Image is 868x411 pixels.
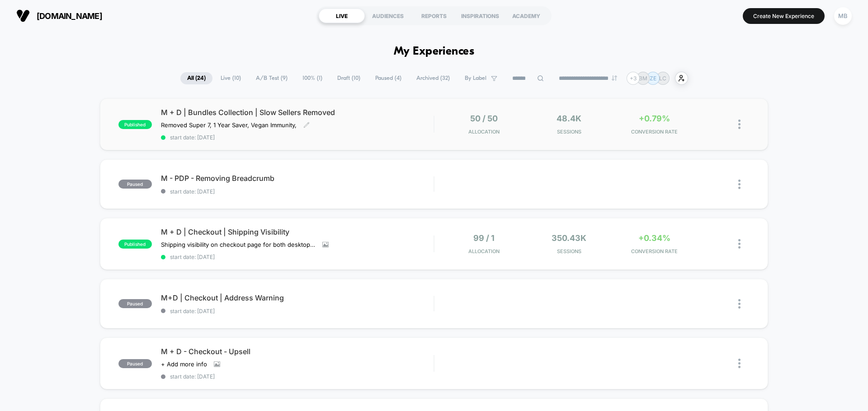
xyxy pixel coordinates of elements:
span: start date: [DATE] [161,254,434,260]
span: start date: [DATE] [161,373,434,380]
span: published [118,120,152,129]
span: 50 / 50 [470,114,498,123]
span: Sessions [529,248,610,254]
p: BM [639,75,647,82]
span: Paused ( 4 ) [368,72,408,84]
img: close [738,239,741,249]
span: A/B Test ( 9 ) [249,72,294,84]
h1: My Experiences [394,45,475,58]
div: + 3 [627,72,640,85]
span: paused [118,180,152,189]
p: LC [659,75,666,82]
span: CONVERSION RATE [614,129,695,135]
span: Sessions [529,129,610,135]
img: close [738,299,741,309]
span: 350.43k [552,233,586,243]
p: ZE [650,75,656,82]
span: All ( 24 ) [180,72,212,84]
span: 99 / 1 [473,233,495,243]
button: MB [831,7,854,25]
span: Removed Super 7, 1 Year Saver, Vegan Immunity, [161,121,297,129]
div: REPORTS [411,9,457,23]
div: AUDIENCES [365,9,411,23]
img: Visually logo [16,9,30,23]
span: Draft ( 10 ) [330,72,367,84]
span: paused [118,359,152,368]
img: close [738,120,741,129]
span: CONVERSION RATE [614,248,695,254]
span: Allocation [468,248,500,254]
span: start date: [DATE] [161,308,434,314]
button: Create New Experience [743,8,825,24]
div: LIVE [319,9,365,23]
span: published [118,240,152,249]
span: paused [118,299,152,308]
span: M+D | Checkout | Address Warning [161,293,434,302]
div: INSPIRATIONS [457,9,503,23]
span: +0.34% [638,233,670,243]
span: 100% ( 1 ) [296,72,329,84]
span: Live ( 10 ) [214,72,248,84]
span: start date: [DATE] [161,188,434,195]
span: 48.4k [557,114,581,123]
span: start date: [DATE] [161,134,434,141]
span: M - PDP - Removing Breadcrumb [161,174,434,183]
span: By Label [465,75,486,82]
span: + Add more info [161,360,207,368]
span: M + D - Checkout - Upsell [161,347,434,356]
span: M + D | Bundles Collection | Slow Sellers Removed [161,108,434,117]
img: close [738,180,741,189]
span: Allocation [468,129,500,135]
img: close [738,359,741,368]
span: M + D | Checkout | Shipping Visibility [161,227,434,236]
span: +0.79% [639,114,670,123]
img: end [612,75,617,81]
div: ACADEMY [503,9,549,23]
button: [DOMAIN_NAME] [14,9,105,23]
span: [DOMAIN_NAME] [37,11,102,21]
span: Shipping visibility on checkout page for both desktop and mobile [161,241,316,248]
div: MB [834,7,852,25]
span: Archived ( 32 ) [410,72,457,84]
